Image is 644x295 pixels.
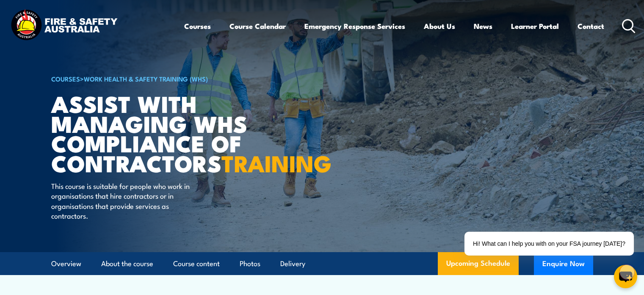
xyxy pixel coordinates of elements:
[184,15,211,37] a: Courses
[280,253,305,275] a: Delivery
[51,253,81,275] a: Overview
[438,252,519,275] a: Upcoming Schedule
[51,181,206,221] p: This course is suitable for people who work in organisations that hire contractors or in organisa...
[614,265,637,288] button: chat-button
[173,253,220,275] a: Course content
[464,232,634,256] div: Hi! What can I help you with on your FSA journey [DATE]?
[240,253,260,275] a: Photos
[424,15,455,37] a: About Us
[51,74,80,83] a: COURSES
[84,74,208,83] a: Work Health & Safety Training (WHS)
[51,93,260,173] h1: Assist with Managing WHS Compliance of Contractors
[101,253,153,275] a: About the course
[51,73,260,84] h6: >
[511,15,559,37] a: Learner Portal
[474,15,492,37] a: News
[221,145,332,180] strong: TRAINING
[534,252,593,275] button: Enquire Now
[229,15,286,37] a: Course Calendar
[578,15,604,37] a: Contact
[304,15,405,37] a: Emergency Response Services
